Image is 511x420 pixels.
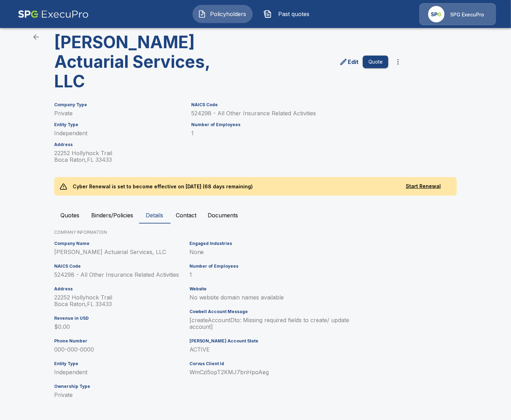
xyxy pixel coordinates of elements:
button: Start Renewal [395,180,451,193]
img: Past quotes Icon [264,10,272,18]
h6: Number of Employees [189,264,355,269]
h6: Ownership Type [54,384,187,389]
button: Past quotes IconPast quotes [258,5,318,23]
p: Independent [54,130,183,137]
h6: Cowbell Account Message [189,309,355,314]
a: Agency IconSPG ExecuPro [419,3,496,25]
h6: NAICS Code [54,264,187,269]
h6: Website [189,287,355,291]
h6: Address [54,142,183,147]
a: edit [338,56,360,67]
h6: Number of Employees [191,122,388,127]
h6: Engaged Industries [189,241,355,246]
button: Policyholders IconPolicyholders [193,5,253,23]
p: Private [54,110,183,117]
h6: Company Name [54,241,187,246]
p: Independent [54,369,187,376]
p: [PERSON_NAME] Actuarial Services, LLC [54,249,187,255]
button: Quote [363,56,388,68]
p: 22252 Hollyhock Trail Boca Raton , FL 33433 [54,294,187,307]
h6: Entity Type [54,122,183,127]
img: Policyholders Icon [198,10,206,18]
button: Quotes [54,207,86,224]
p: 524298 - All Other Insurance Related Activities [191,110,388,117]
p: Private [54,392,187,398]
p: ACTIVE [189,346,355,353]
h6: Address [54,287,187,291]
h6: [PERSON_NAME] Account State [189,339,355,343]
button: Documents [202,207,244,224]
img: AA Logo [18,3,89,25]
span: Policyholders [209,10,247,18]
p: 1 [191,130,388,137]
button: Binders/Policies [86,207,139,224]
button: more [391,55,405,69]
h6: Revenue in USD [54,316,187,321]
p: Cyber Renewal is set to become effective on [DATE] (68 days remaining) [67,177,259,196]
h6: Company Type [54,102,183,107]
h6: Phone Number [54,339,187,343]
p: WmCzi5opT2KMJ7bnHpoAeg [189,369,355,376]
h6: NAICS Code [191,102,388,107]
p: None [189,249,355,255]
span: Past quotes [275,10,313,18]
button: Details [139,207,170,224]
h6: Entity Type [54,361,187,366]
button: Contact [170,207,202,224]
h3: [PERSON_NAME] Actuarial Services, LLC [54,32,227,91]
a: back [29,30,43,44]
p: [createAccountDto: Missing required fields to create/ update account] [189,317,355,330]
p: Edit [348,58,359,66]
p: $0.00 [54,324,187,330]
p: 22252 Hollyhock Trail Boca Raton , FL 33433 [54,150,183,163]
p: 524298 - All Other Insurance Related Activities [54,271,187,278]
p: 1 [189,271,355,278]
div: policyholder tabs [54,207,457,224]
img: Agency Icon [428,6,445,22]
p: 000-000-0000 [54,346,187,353]
p: COMPANY INFORMATION [54,229,457,236]
p: No website domain names available [189,294,355,301]
h6: Corvus Client Id [189,361,355,366]
p: SPG ExecuPro [450,11,484,18]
